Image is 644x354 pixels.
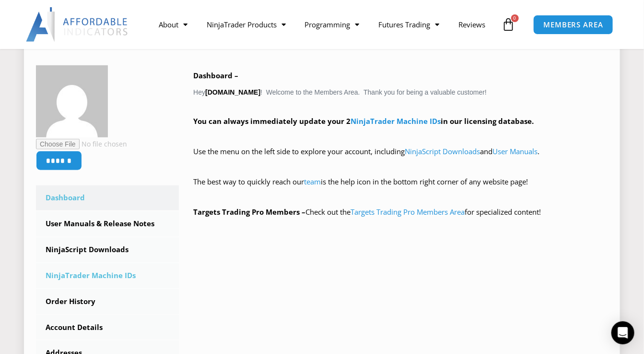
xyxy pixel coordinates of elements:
a: Programming [295,13,369,36]
strong: [DOMAIN_NAME] [205,88,260,96]
a: 0 [488,11,530,38]
div: Hey ! Welcome to the Members Area. Thank you for being a valuable customer! [193,69,608,219]
img: LogoAI | Affordable Indicators – NinjaTrader [26,7,129,42]
strong: Targets Trading Pro Members – [193,207,305,217]
a: Dashboard [36,185,179,210]
img: f30e0f0eb0e49d304ccafabed54b9093f73386bd14cfb3e52cf2bcfdc81b30d8 [36,65,108,137]
a: Reviews [449,13,495,36]
a: NinjaTrader Products [197,13,295,36]
a: NinjaScript Downloads [36,237,179,262]
a: NinjaTrader Machine IDs [36,263,179,288]
b: Dashboard – [193,71,238,80]
a: User Manuals & Release Notes [36,211,179,236]
div: Open Intercom Messenger [611,321,634,344]
span: MEMBERS AREA [543,21,603,28]
a: team [304,177,321,186]
p: The best way to quickly reach our is the help icon in the bottom right corner of any website page! [193,175,608,202]
a: MEMBERS AREA [533,15,613,35]
a: NinjaTrader Machine IDs [351,116,441,126]
a: About [149,13,197,36]
p: Check out the for specialized content! [193,206,608,219]
strong: You can always immediately update your 2 in our licensing database. [193,116,534,126]
a: Account Details [36,315,179,340]
a: NinjaScript Downloads [405,146,480,156]
a: Targets Trading Pro Members Area [351,207,465,217]
a: Order History [36,289,179,314]
a: User Manuals [492,146,538,156]
p: Use the menu on the left side to explore your account, including and . [193,145,608,172]
nav: Menu [149,13,500,36]
a: Futures Trading [369,13,449,36]
span: 0 [511,14,519,22]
